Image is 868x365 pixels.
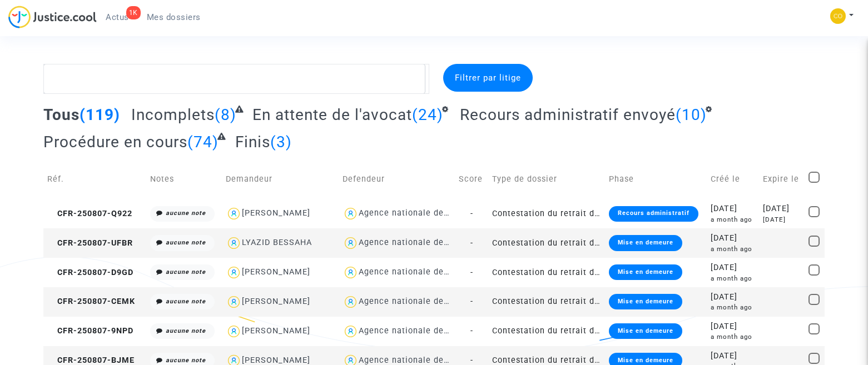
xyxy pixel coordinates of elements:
[711,232,755,244] div: [DATE]
[470,356,473,365] span: -
[252,106,412,124] span: En attente de l'avocat
[455,159,488,199] td: Score
[759,159,805,199] td: Expire le
[106,12,129,22] span: Actus
[609,294,682,309] div: Mise en demeure
[43,159,146,199] td: Réf.
[215,106,236,124] span: (8)
[359,267,481,277] div: Agence nationale de l'habitat
[43,133,187,151] span: Procédure en cours
[470,326,473,336] span: -
[166,298,206,305] i: aucune note
[488,287,605,317] td: Contestation du retrait de [PERSON_NAME] par l'ANAH (mandataire)
[488,258,605,287] td: Contestation du retrait de [PERSON_NAME] par l'ANAH (mandataire)
[830,8,846,24] img: 84a266a8493598cb3cce1313e02c3431
[8,6,97,28] img: jc-logo.svg
[226,323,242,339] img: icon-user.svg
[676,106,707,124] span: (10)
[131,106,215,124] span: Incomplets
[222,159,339,199] td: Demandeur
[359,238,481,247] div: Agence nationale de l'habitat
[166,327,206,334] i: aucune note
[359,297,481,306] div: Agence nationale de l'habitat
[763,215,801,224] div: [DATE]
[242,238,312,247] div: LYAZID BESSAHA
[412,106,443,124] span: (24)
[242,356,310,365] div: [PERSON_NAME]
[47,268,133,277] span: CFR-250807-D9GD
[343,323,359,339] img: icon-user.svg
[80,106,120,124] span: (119)
[47,356,135,365] span: CFR-250807-BJME
[226,264,242,281] img: icon-user.svg
[147,12,201,22] span: Mes dossiers
[226,294,242,310] img: icon-user.svg
[235,133,270,151] span: Finis
[226,235,242,251] img: icon-user.svg
[166,209,206,217] i: aucune note
[488,159,605,199] td: Type de dossier
[711,321,755,333] div: [DATE]
[488,228,605,258] td: Contestation du retrait de [PERSON_NAME] par l'ANAH (mandataire)
[460,106,676,124] span: Recours administratif envoyé
[242,208,310,218] div: [PERSON_NAME]
[605,159,707,199] td: Phase
[359,326,481,336] div: Agence nationale de l'habitat
[711,291,755,303] div: [DATE]
[166,239,206,246] i: aucune note
[146,159,222,199] td: Notes
[359,208,481,218] div: Agence nationale de l'habitat
[470,209,473,218] span: -
[707,159,758,199] td: Créé le
[488,317,605,346] td: Contestation du retrait de [PERSON_NAME] par l'ANAH (mandataire)
[711,303,755,312] div: a month ago
[609,323,682,339] div: Mise en demeure
[711,332,755,342] div: a month ago
[609,206,698,222] div: Recours administratif
[166,357,206,364] i: aucune note
[126,6,141,19] div: 1K
[609,235,682,251] div: Mise en demeure
[711,262,755,274] div: [DATE]
[711,215,755,224] div: a month ago
[711,274,755,283] div: a month ago
[226,206,242,222] img: icon-user.svg
[343,206,359,222] img: icon-user.svg
[711,350,755,362] div: [DATE]
[242,297,310,306] div: [PERSON_NAME]
[47,297,135,306] span: CFR-250807-CEMK
[187,133,219,151] span: (74)
[711,203,755,215] div: [DATE]
[242,267,310,277] div: [PERSON_NAME]
[339,159,455,199] td: Defendeur
[242,326,310,336] div: [PERSON_NAME]
[763,203,801,215] div: [DATE]
[47,238,133,248] span: CFR-250807-UFBR
[97,9,138,26] a: 1KActus
[47,326,133,336] span: CFR-250807-9NPD
[43,106,80,124] span: Tous
[470,268,473,277] span: -
[343,264,359,281] img: icon-user.svg
[470,297,473,306] span: -
[470,238,473,248] span: -
[711,244,755,254] div: a month ago
[455,73,521,83] span: Filtrer par litige
[488,199,605,228] td: Contestation du retrait de [PERSON_NAME] par l'ANAH (mandataire)
[47,209,132,218] span: CFR-250807-Q922
[343,294,359,310] img: icon-user.svg
[609,264,682,280] div: Mise en demeure
[359,356,481,365] div: Agence nationale de l'habitat
[138,9,210,26] a: Mes dossiers
[270,133,292,151] span: (3)
[343,235,359,251] img: icon-user.svg
[166,268,206,276] i: aucune note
